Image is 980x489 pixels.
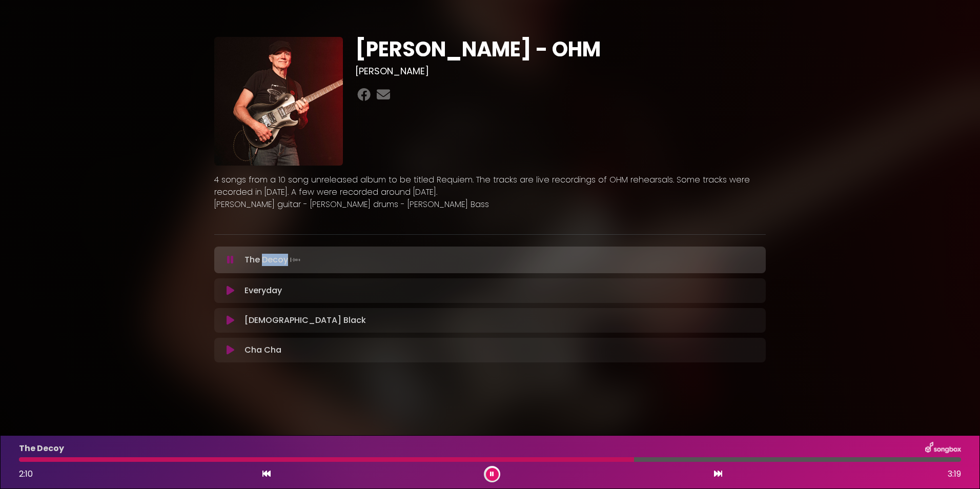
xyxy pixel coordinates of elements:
h3: [PERSON_NAME] [355,66,766,77]
p: Everyday [244,284,282,297]
img: waveform4.gif [288,253,302,267]
img: pDVBrwh7RPKHHeJLn922 [214,37,343,166]
p: The Decoy [244,253,302,267]
p: [DEMOGRAPHIC_DATA] Black [244,314,366,327]
p: 4 songs from a 10 song unreleased album to be titled Requiem. The tracks are live recordings of O... [214,174,766,198]
p: Cha Cha [244,344,281,356]
h1: [PERSON_NAME] - OHM [355,37,766,62]
p: [PERSON_NAME] guitar - [PERSON_NAME] drums - [PERSON_NAME] Bass [214,198,766,211]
